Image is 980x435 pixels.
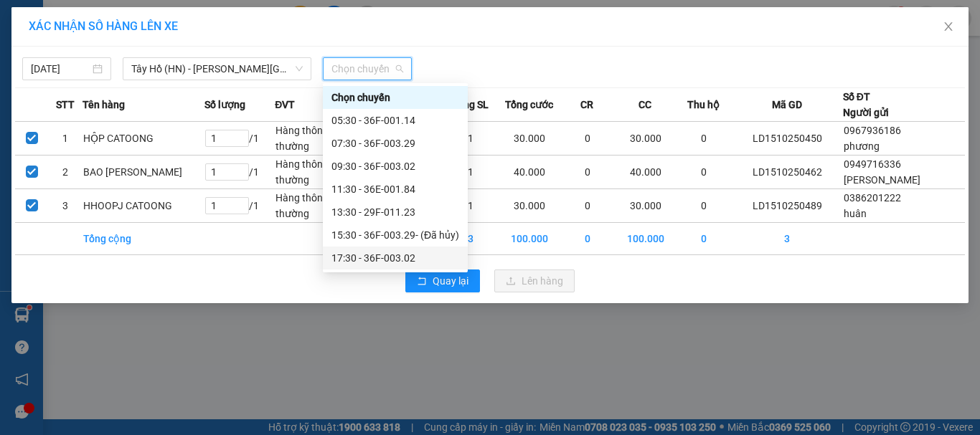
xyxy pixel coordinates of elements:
[405,269,480,292] button: rollbackQuay lại
[616,156,676,189] td: 40.000
[560,223,616,255] td: 0
[844,158,901,170] span: 0949716336
[844,208,867,219] span: huân
[505,97,553,113] span: Tổng cước
[49,189,83,223] td: 3
[49,122,83,156] td: 1
[83,156,204,189] td: BAO [PERSON_NAME]
[166,42,282,57] strong: PHIẾU GỬI HÀNG
[161,74,288,87] strong: : [DOMAIN_NAME]
[676,156,732,189] td: 0
[31,61,90,77] input: 15/10/2025
[443,156,499,189] td: 1
[161,76,194,87] span: Website
[204,156,275,189] td: / 1
[275,97,295,113] span: ĐVT
[639,97,651,113] span: CC
[56,97,75,113] span: STT
[417,276,427,287] span: rollback
[83,97,125,113] span: Tên hàng
[295,64,303,73] span: down
[19,22,87,90] img: logo
[331,181,459,197] div: 11:30 - 36E-001.84
[494,269,575,292] button: uploadLên hàng
[83,223,204,255] td: Tổng cộng
[177,60,270,71] strong: Hotline : 0889 23 23 23
[676,122,732,156] td: 0
[83,122,204,156] td: HỘP CATOONG
[844,125,901,136] span: 0967936186
[499,189,559,223] td: 30.000
[443,122,499,156] td: 1
[732,122,843,156] td: LD1510250450
[331,250,459,266] div: 17:30 - 36F-003.02
[580,97,593,113] span: CR
[732,156,843,189] td: LD1510250462
[676,223,732,255] td: 0
[331,58,403,80] span: Chọn chuyến
[844,192,901,204] span: 0386201222
[275,122,331,156] td: Hàng thông thường
[331,90,459,105] div: Chọn chuyến
[331,227,459,243] div: 15:30 - 36F-003.29 - (Đã hủy)
[732,189,843,223] td: LD1510250489
[844,174,920,186] span: [PERSON_NAME]
[323,86,468,109] div: Chọn chuyến
[49,156,83,189] td: 2
[844,140,880,152] span: phương
[331,158,459,174] div: 09:30 - 36F-003.02
[499,122,559,156] td: 30.000
[616,122,676,156] td: 30.000
[331,135,459,151] div: 07:30 - 36F-003.29
[560,189,616,223] td: 0
[29,19,178,33] span: XÁC NHẬN SỐ HÀNG LÊN XE
[443,189,499,223] td: 1
[126,24,321,39] strong: CÔNG TY TNHH VĨNH QUANG
[204,122,275,156] td: / 1
[499,223,559,255] td: 100.000
[560,122,616,156] td: 0
[943,21,954,32] span: close
[616,223,676,255] td: 100.000
[928,7,969,47] button: Close
[83,189,204,223] td: HHOOPJ CATOONG
[772,97,802,113] span: Mã GD
[131,58,303,80] span: Tây Hồ (HN) - Thanh Hóa
[204,189,275,223] td: / 1
[275,156,331,189] td: Hàng thông thường
[687,97,720,113] span: Thu hộ
[331,113,459,128] div: 05:30 - 36F-001.14
[433,273,468,289] span: Quay lại
[204,97,245,113] span: Số lượng
[443,223,499,255] td: 3
[843,89,889,120] div: Số ĐT Người gửi
[452,97,489,113] span: Tổng SL
[616,189,676,223] td: 30.000
[676,189,732,223] td: 0
[560,156,616,189] td: 0
[331,204,459,220] div: 13:30 - 29F-011.23
[732,223,843,255] td: 3
[499,156,559,189] td: 40.000
[275,189,331,223] td: Hàng thông thường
